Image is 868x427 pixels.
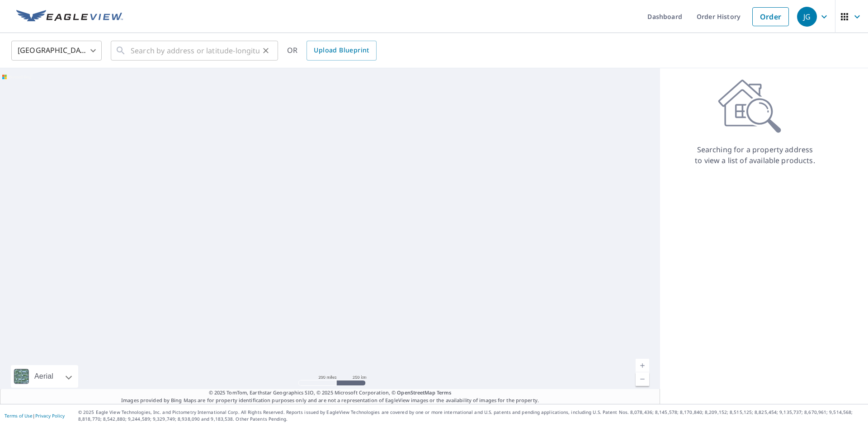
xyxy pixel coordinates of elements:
div: Aerial [11,365,78,388]
a: OpenStreetMap [397,389,435,396]
span: Upload Blueprint [314,45,369,56]
a: Order [752,7,789,26]
a: Terms [437,389,452,396]
p: © 2025 Eagle View Technologies, Inc. and Pictometry International Corp. All Rights Reserved. Repo... [78,409,863,422]
a: Current Level 5, Zoom In [636,359,649,372]
a: Current Level 5, Zoom Out [636,372,649,386]
a: Upload Blueprint [307,41,376,61]
a: Privacy Policy [35,413,65,419]
button: Clear [259,44,272,57]
a: Terms of Use [5,413,33,419]
div: OR [287,41,377,61]
div: Aerial [32,365,56,388]
div: JG [797,7,817,27]
span: © 2025 TomTom, Earthstar Geographics SIO, © 2025 Microsoft Corporation, © [209,389,452,397]
input: Search by address or latitude-longitude [131,38,259,63]
p: | [5,413,65,418]
p: Searching for a property address to view a list of available products. [694,144,816,166]
img: EV Logo [16,10,123,23]
div: [GEOGRAPHIC_DATA] [11,38,102,63]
